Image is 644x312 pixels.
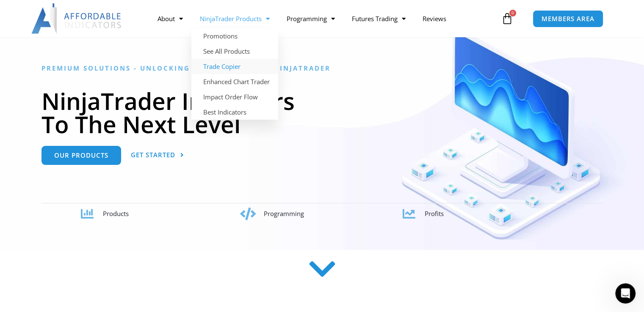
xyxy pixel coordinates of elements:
a: Trade Copier [191,59,278,74]
span: Get Started [131,152,175,158]
nav: Menu [149,9,499,28]
a: Impact Order Flow [191,89,278,104]
a: Programming [278,9,343,28]
span: Products [103,209,129,218]
span: Programming [263,209,304,218]
a: Our Products [41,146,121,165]
h1: NinjaTrader Indicators To The Next Level [41,89,603,136]
iframe: Intercom live chat [615,283,636,304]
span: Profits [424,209,443,218]
a: Enhanced Chart Trader [191,74,278,89]
h6: Premium Solutions - Unlocking the Potential in NinjaTrader [41,64,603,72]
a: Reviews [414,9,455,28]
a: About [149,9,191,28]
a: Get Started [131,146,184,165]
span: 0 [509,10,516,16]
a: Best Indicators [191,104,278,120]
a: 0 [489,6,526,31]
span: Our Products [54,152,108,159]
a: MEMBERS AREA [533,10,603,27]
a: See All Products [191,44,278,59]
a: Futures Trading [343,9,414,28]
a: Promotions [191,28,278,44]
a: NinjaTrader Products [191,9,278,28]
img: LogoAI | Affordable Indicators – NinjaTrader [31,3,122,34]
span: MEMBERS AREA [542,16,594,22]
ul: NinjaTrader Products [191,28,278,120]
